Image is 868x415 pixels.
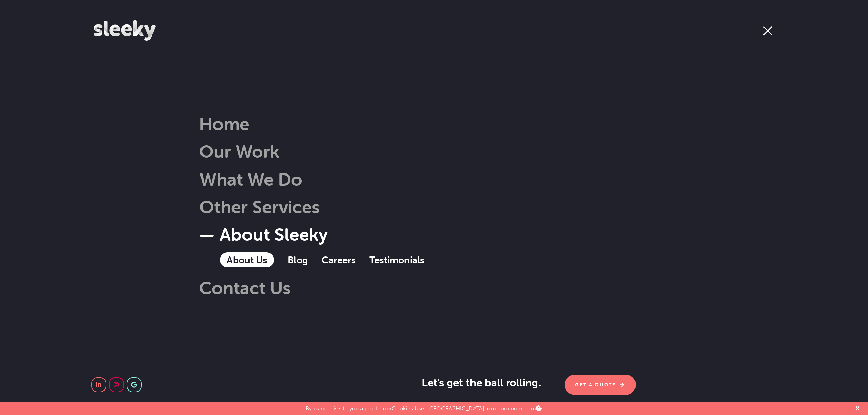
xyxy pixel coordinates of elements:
[565,375,636,395] a: Get A Quote
[422,376,541,389] span: Let's get the ball rolling
[199,223,328,245] a: About Sleeky
[94,20,156,41] img: Sleeky Web Design Newcastle
[199,277,290,299] a: Contact Us
[220,252,274,267] a: About Us
[179,196,320,218] a: Other Services
[179,168,302,190] a: What We Do
[547,377,549,389] span: .
[288,254,308,266] a: Blog
[306,402,542,412] p: By using this site you agree to our . [GEOGRAPHIC_DATA], om nom nom nom
[199,113,250,135] a: Home
[322,254,356,266] a: Careers
[369,254,424,266] a: Testimonials
[199,140,279,162] a: Our Work
[392,405,424,412] a: Cookies Use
